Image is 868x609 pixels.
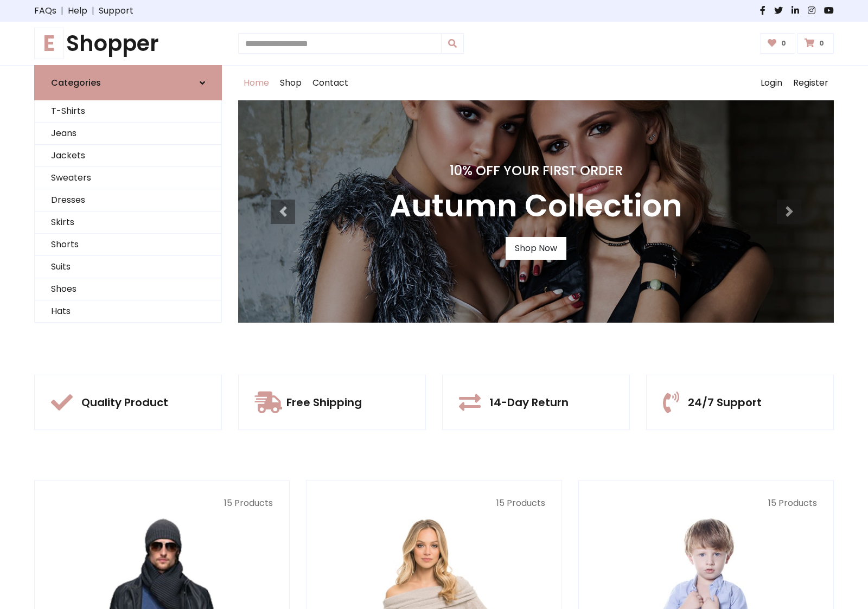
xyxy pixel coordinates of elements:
a: FAQs [34,4,56,17]
span: E [34,28,64,59]
a: Help [68,4,87,17]
a: Home [238,66,275,100]
p: 15 Products [595,497,817,510]
a: 0 [797,33,834,54]
a: Suits [35,256,221,278]
span: | [56,4,68,17]
a: Dresses [35,189,221,211]
a: Shop Now [506,237,566,260]
h6: Categories [51,78,101,88]
a: Login [755,66,788,100]
a: Jeans [35,123,221,145]
a: Contact [307,66,354,100]
h1: Shopper [34,30,222,56]
h5: Quality Product [81,396,168,409]
span: | [87,4,99,17]
a: Register [788,66,834,100]
h3: Autumn Collection [390,188,682,224]
a: Jackets [35,145,221,167]
a: Categories [34,65,222,100]
span: 0 [778,39,789,48]
a: EShopper [34,30,222,56]
h4: 10% Off Your First Order [390,163,682,179]
h5: Free Shipping [286,396,362,409]
a: Shoes [35,278,221,300]
a: 0 [761,33,796,54]
h5: 24/7 Support [688,396,762,409]
a: Skirts [35,211,221,234]
a: Shorts [35,234,221,256]
h5: 14-Day Return [489,396,569,409]
a: Sweaters [35,167,221,189]
span: 0 [816,39,827,48]
a: Support [99,4,133,17]
p: 15 Products [323,497,545,510]
a: Hats [35,300,221,323]
a: T-Shirts [35,100,221,123]
p: 15 Products [51,497,273,510]
a: Shop [275,66,307,100]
